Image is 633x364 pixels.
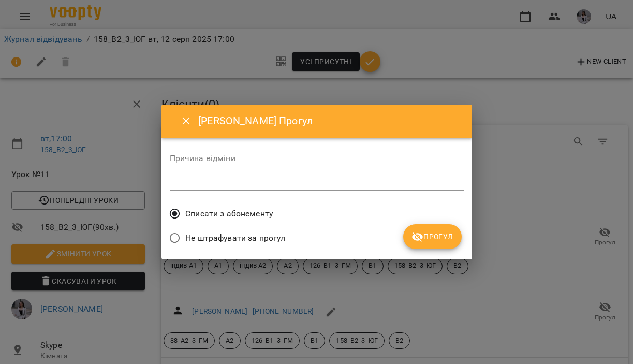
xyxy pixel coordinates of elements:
[174,109,199,134] button: Close
[198,113,459,129] h6: [PERSON_NAME] Прогул
[185,208,273,220] span: Списати з абонементу
[170,154,464,163] label: Причина відміни
[185,232,285,244] span: Не штрафувати за прогул
[403,224,462,249] button: Прогул
[411,230,453,243] span: Прогул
